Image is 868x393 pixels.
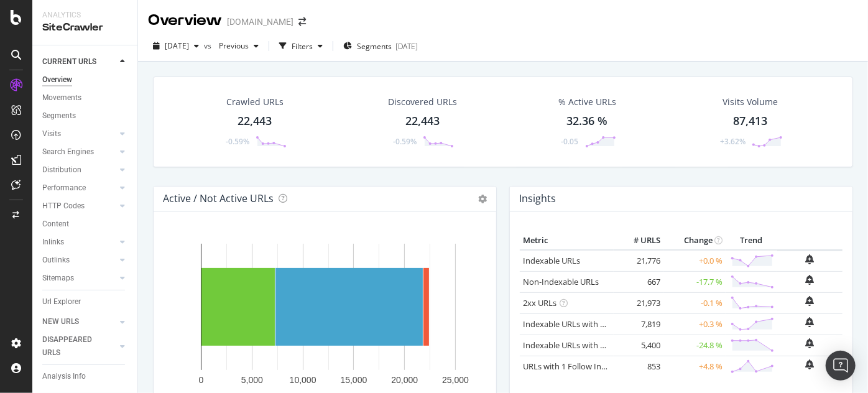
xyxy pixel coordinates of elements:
h4: Insights [519,190,556,207]
a: Non-Indexable URLs [523,276,599,287]
text: 15,000 [340,375,367,385]
td: -24.8 % [663,335,726,356]
div: bell-plus [806,275,815,285]
td: -17.7 % [663,271,726,292]
td: -0.1 % [663,292,726,313]
td: 667 [614,271,663,292]
a: CURRENT URLS [42,55,116,68]
div: bell-plus [806,338,815,348]
text: 0 [199,375,204,385]
text: 20,000 [391,375,418,385]
a: Url Explorer [42,295,129,308]
a: Indexable URLs [523,255,580,266]
span: vs [204,40,214,51]
text: 10,000 [290,375,316,385]
div: 22,443 [238,113,272,129]
div: 22,443 [405,113,440,129]
a: Performance [42,182,116,195]
div: bell-plus [806,317,815,327]
td: 7,819 [614,313,663,335]
div: 32.36 % [567,113,608,129]
span: 2025 Aug. 18th [165,40,189,51]
text: 25,000 [442,375,469,385]
div: bell-plus [806,296,815,306]
div: Analysis Info [42,370,86,383]
div: bell-plus [806,359,815,369]
a: HTTP Codes [42,200,116,213]
div: Sitemaps [42,272,74,285]
a: NEW URLS [42,315,116,328]
div: Overview [42,73,72,86]
th: Metric [520,231,614,250]
a: Sitemaps [42,272,116,285]
div: Analytics [42,10,127,21]
div: arrow-right-arrow-left [298,17,306,26]
th: Change [663,231,726,250]
a: Indexable URLs with Bad H1 [523,318,627,330]
a: Movements [42,91,129,104]
a: URLs with 1 Follow Inlink [523,361,614,372]
td: +0.3 % [663,313,726,335]
div: Movements [42,91,81,104]
a: Analysis Info [42,370,129,383]
td: 853 [614,356,663,377]
a: Inlinks [42,236,116,249]
div: Inlinks [42,236,64,249]
span: Segments [357,41,392,52]
a: Search Engines [42,146,116,159]
a: Segments [42,109,129,123]
a: Visits [42,127,116,141]
div: HTTP Codes [42,200,85,213]
div: Open Intercom Messenger [826,351,856,381]
div: % Active URLs [558,96,616,108]
div: CURRENT URLS [42,55,96,68]
text: 5,000 [241,375,263,385]
a: Overview [42,73,129,86]
div: -0.59% [226,136,249,147]
div: bell-plus [806,254,815,264]
button: Previous [214,36,264,56]
div: Overview [148,10,222,31]
td: 5,400 [614,335,663,356]
div: Url Explorer [42,295,81,308]
div: Crawled URLs [226,96,284,108]
div: NEW URLS [42,315,79,328]
div: Content [42,218,69,231]
div: [DOMAIN_NAME] [227,16,293,28]
a: Outlinks [42,254,116,267]
div: Search Engines [42,146,94,159]
div: Outlinks [42,254,70,267]
a: Distribution [42,164,116,177]
div: Discovered URLs [388,96,457,108]
div: 87,413 [733,113,767,129]
div: [DATE] [395,41,418,52]
a: DISAPPEARED URLS [42,333,116,359]
div: Filters [292,41,313,52]
button: [DATE] [148,36,204,56]
span: Previous [214,40,249,51]
td: +4.8 % [663,356,726,377]
th: # URLS [614,231,663,250]
div: -0.05 [561,136,579,147]
div: -0.59% [393,136,417,147]
button: Segments[DATE] [338,36,423,56]
a: Content [42,218,129,231]
a: 2xx URLs [523,297,556,308]
div: Segments [42,109,76,123]
div: Distribution [42,164,81,177]
a: Indexable URLs with Bad Description [523,340,658,351]
button: Filters [274,36,328,56]
th: Trend [726,231,777,250]
td: +0.0 % [663,250,726,272]
div: DISAPPEARED URLS [42,333,105,359]
div: Visits [42,127,61,141]
td: 21,776 [614,250,663,272]
i: Options [478,195,487,203]
div: SiteCrawler [42,21,127,35]
h4: Active / Not Active URLs [163,190,274,207]
div: Performance [42,182,86,195]
td: 21,973 [614,292,663,313]
div: +3.62% [720,136,746,147]
div: Visits Volume [723,96,778,108]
